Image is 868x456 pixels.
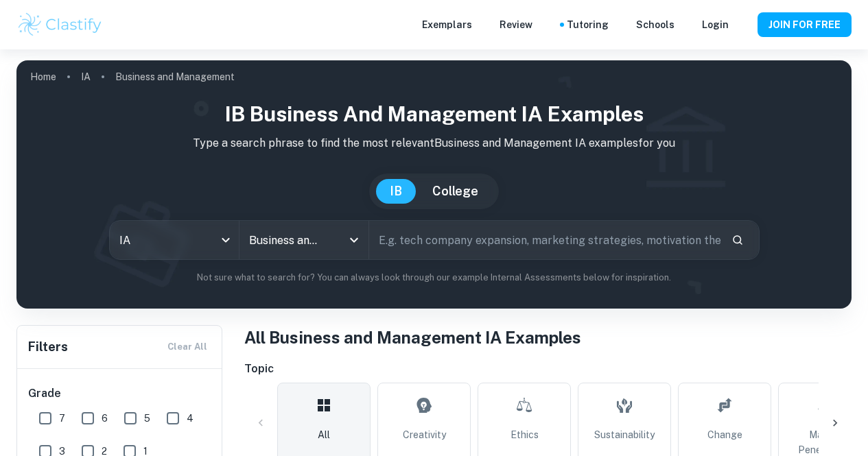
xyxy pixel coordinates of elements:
[16,11,104,38] img: Clastify logo
[318,427,330,442] span: All
[102,411,108,426] span: 6
[758,12,852,37] button: JOIN FOR FREE
[511,427,539,442] span: Ethics
[187,411,193,426] span: 4
[27,135,841,152] p: Type a search phrase to find the most relevant Business and Management IA examples for you
[403,427,446,442] span: Creativity
[144,411,150,426] span: 5
[594,427,655,442] span: Sustainability
[369,221,720,259] input: E.g. tech company expansion, marketing strategies, motivation theories...
[419,179,492,204] button: College
[567,17,609,32] a: Tutoring
[500,17,532,32] p: Review
[707,427,742,442] span: Change
[740,21,747,28] button: Help and Feedback
[244,325,852,350] h1: All Business and Management IA Examples
[244,361,852,377] h6: Topic
[376,179,416,204] button: IB
[27,99,841,130] h1: IB Business and Management IA examples
[30,67,56,86] a: Home
[59,411,65,426] span: 7
[636,17,675,32] a: Schools
[16,60,852,309] img: profile cover
[27,271,841,285] p: Not sure what to search for? You can always look through our example Internal Assessments below f...
[81,67,91,86] a: IA
[344,230,364,250] button: Open
[115,69,235,84] p: Business and Management
[726,228,749,252] button: Search
[702,17,729,32] a: Login
[28,385,212,402] h6: Grade
[28,337,68,357] h6: Filters
[110,221,239,259] div: IA
[422,17,472,32] p: Exemplars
